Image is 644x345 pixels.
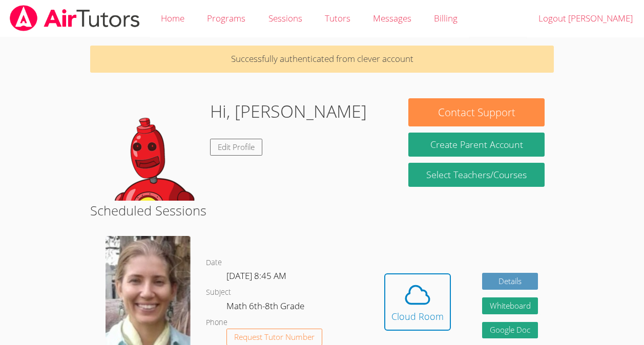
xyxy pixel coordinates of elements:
[226,299,306,316] dd: Math 6th-8th Grade
[206,286,231,299] dt: Subject
[391,309,444,324] div: Cloud Room
[384,273,451,331] button: Cloud Room
[9,5,141,31] img: airtutors_banner-c4298cdbf04f3fff15de1276eac7730deb9818008684d7c2e4769d2f7ddbe033.png
[482,297,538,314] button: Whiteboard
[408,98,544,126] button: Contact Support
[408,163,544,187] a: Select Teachers/Courses
[482,322,538,339] a: Google Doc
[90,46,554,73] p: Successfully authenticated from clever account
[373,12,411,24] span: Messages
[210,139,262,156] a: Edit Profile
[226,270,286,282] span: [DATE] 8:45 AM
[99,98,202,201] img: default.png
[408,133,544,157] button: Create Parent Account
[90,201,554,220] h2: Scheduled Sessions
[206,256,222,269] dt: Date
[210,98,367,124] h1: Hi, [PERSON_NAME]
[234,333,315,341] span: Request Tutor Number
[206,316,227,329] dt: Phone
[482,273,538,290] a: Details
